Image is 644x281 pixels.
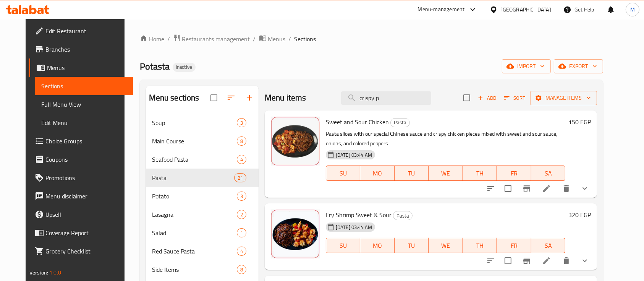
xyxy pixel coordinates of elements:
[360,238,394,253] button: MO
[146,242,259,260] div: Red Sauce Pasta4
[237,229,246,237] span: 1
[554,59,603,73] button: export
[152,228,237,237] span: Salad
[326,209,392,221] span: Fry Shrimp Sweet & Sour
[504,94,525,102] span: Sort
[560,62,597,71] span: export
[146,260,259,279] div: Side Items8
[45,26,127,36] span: Edit Restaurant
[542,256,551,265] a: Edit menu item
[568,210,591,220] h6: 320 EGP
[393,211,413,220] div: Pasta
[391,118,409,127] span: Pasta
[500,253,516,269] span: Select to update
[536,93,591,103] span: Manage items
[363,168,391,179] span: MO
[237,193,246,200] span: 3
[482,179,500,198] button: sort-choices
[29,169,133,187] a: Promotions
[576,179,594,198] button: show more
[173,34,250,44] a: Restaurants management
[557,179,576,198] button: delete
[326,116,389,128] span: Sweet and Sour Chicken
[500,240,528,251] span: FR
[152,247,237,256] span: Red Sauce Pasta
[463,238,497,253] button: TH
[45,173,127,182] span: Promotions
[152,265,237,274] span: Side Items
[182,34,250,44] span: Restaurants management
[557,252,576,270] button: delete
[45,247,127,256] span: Grocery Checklist
[29,132,133,150] a: Choice Groups
[580,184,589,193] svg: Show Choices
[146,150,259,169] div: Seafood Pasta4
[146,169,259,187] div: Pasta21
[530,91,597,105] button: Manage items
[333,224,375,231] span: [DATE] 03:44 AM
[497,238,531,253] button: FR
[47,63,127,72] span: Menus
[259,34,286,44] a: Menus
[173,64,196,70] span: Inactive
[237,119,246,127] span: 3
[534,240,562,251] span: SA
[432,240,460,251] span: WE
[45,192,127,201] span: Menu disclaimer
[35,114,133,132] a: Edit Menu
[45,155,127,164] span: Coupons
[146,132,259,150] div: Main Course8
[146,187,259,205] div: Potato3
[568,117,591,127] h6: 150 EGP
[29,242,133,260] a: Grocery Checklist
[29,187,133,205] a: Menu disclaimer
[500,180,516,197] span: Select to update
[580,256,589,265] svg: Show Choices
[29,40,133,58] a: Branches
[271,210,320,258] img: Fry Shrimp Sweet & Sour
[502,92,527,104] button: Sort
[271,117,320,166] img: Sweet and Sour Chicken
[268,34,286,44] span: Menus
[463,166,497,181] button: TH
[341,91,431,105] input: search
[234,173,246,182] div: items
[45,210,127,219] span: Upsell
[475,92,499,104] button: Add
[152,210,237,219] span: Lasagna
[502,59,551,73] button: import
[29,58,133,77] a: Menus
[500,168,528,179] span: FR
[152,136,237,146] span: Main Course
[237,266,246,273] span: 8
[429,238,463,253] button: WE
[45,136,127,146] span: Choice Groups
[146,224,259,242] div: Salad1
[326,166,360,181] button: SU
[41,81,127,91] span: Sections
[29,205,133,224] a: Upsell
[398,240,426,251] span: TU
[237,136,246,146] div: items
[398,168,426,179] span: TU
[393,211,412,220] span: Pasta
[29,224,133,242] a: Coverage Report
[49,268,61,278] span: 1.0.0
[152,155,237,164] div: Seafood Pasta
[477,94,497,102] span: Add
[237,138,246,145] span: 8
[35,95,133,114] a: Full Menu View
[140,34,604,44] nav: breadcrumb
[253,34,256,44] li: /
[237,156,246,163] span: 4
[140,58,170,75] span: Potasta
[149,92,199,104] h2: Menu sections
[518,252,536,270] button: Branch-specific-item
[429,166,463,181] button: WE
[152,173,234,182] span: Pasta
[146,114,259,132] div: Soup3
[237,228,246,237] div: items
[531,166,565,181] button: SA
[265,92,306,104] h2: Menu items
[432,168,460,179] span: WE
